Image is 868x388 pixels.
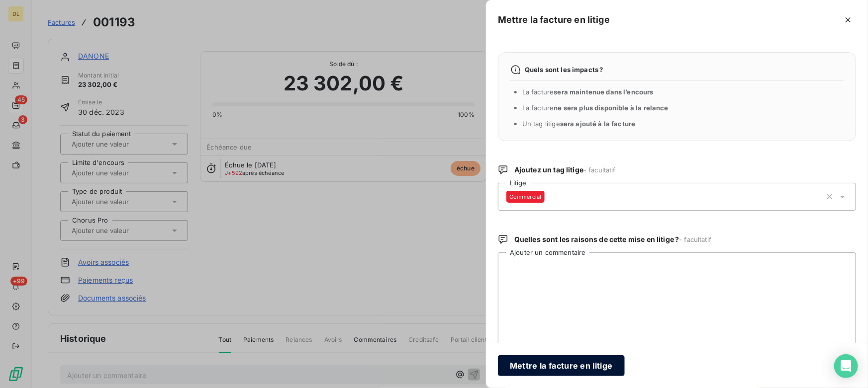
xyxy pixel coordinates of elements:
[560,120,636,128] span: sera ajouté à la facture
[498,13,610,27] h5: Mettre la facture en litige
[522,88,654,96] span: La facture
[514,234,711,244] span: Quelles sont les raisons de cette mise en litige ?
[834,354,858,378] div: Open Intercom Messenger
[522,120,636,128] span: Un tag litige
[554,88,654,96] span: sera maintenue dans l’encours
[583,166,616,174] span: - facultatif
[498,355,625,376] button: Mettre la facture en litige
[509,194,542,200] span: Commercial
[522,104,669,112] span: La facture
[679,235,712,243] span: - facultatif
[554,104,669,112] span: ne sera plus disponible à la relance
[514,165,616,175] span: Ajoutez un tag litige
[525,66,603,74] span: Quels sont les impacts ?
